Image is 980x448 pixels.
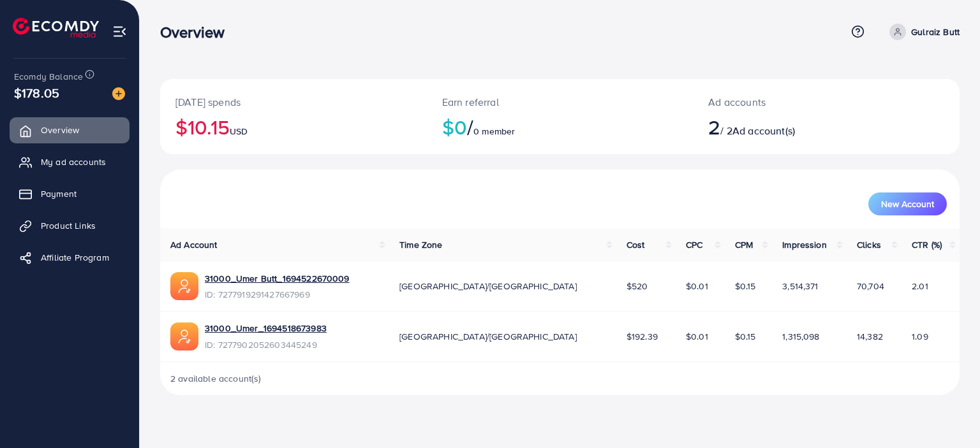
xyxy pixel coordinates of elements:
[868,192,947,215] button: New Account
[686,280,708,293] span: $0.01
[735,238,753,251] span: CPM
[467,112,473,141] span: /
[41,187,77,200] span: Payment
[205,322,327,335] a: 31000_Umer_1694518673983
[627,280,648,293] span: $520
[14,70,83,83] span: Ecomdy Balance
[442,115,678,139] h2: $0
[160,23,235,41] h3: Overview
[10,181,130,206] a: Payment
[41,124,79,136] span: Overview
[881,199,934,208] span: New Account
[10,245,130,270] a: Affiliate Program
[205,272,350,285] a: 31000_Umer Butt_1694522670009
[399,280,577,293] span: [GEOGRAPHIC_DATA]/[GEOGRAPHIC_DATA]
[175,94,412,110] p: [DATE] spends
[205,288,350,301] span: ID: 7277919291427667969
[175,115,412,139] h2: $10.15
[911,24,960,40] p: Gulraiz Butt
[10,213,130,238] a: Product Links
[686,330,708,343] span: $0.01
[857,280,884,293] span: 70,704
[13,18,99,38] img: logo
[708,112,720,141] span: 2
[473,125,515,138] span: 0 member
[170,272,198,300] img: ic-ads-acc.e4c84228.svg
[41,155,106,168] span: My ad accounts
[926,391,970,438] iframe: Chat
[627,330,658,343] span: $192.39
[735,330,756,343] span: $0.15
[708,94,877,110] p: Ad accounts
[10,149,130,175] a: My ad accounts
[627,238,645,251] span: Cost
[912,280,928,293] span: 2.01
[732,124,795,138] span: Ad account(s)
[912,238,942,251] span: CTR (%)
[41,251,109,264] span: Affiliate Program
[857,238,881,251] span: Clicks
[686,238,702,251] span: CPC
[170,372,262,385] span: 2 available account(s)
[735,280,756,293] span: $0.15
[884,24,960,40] a: Gulraiz Butt
[857,330,883,343] span: 14,382
[912,330,928,343] span: 1.09
[112,24,127,39] img: menu
[170,238,218,251] span: Ad Account
[782,330,819,343] span: 1,315,098
[10,117,130,143] a: Overview
[708,115,877,139] h2: / 2
[230,125,248,138] span: USD
[112,87,125,100] img: image
[14,83,59,102] span: $178.05
[782,238,827,251] span: Impression
[41,219,96,232] span: Product Links
[170,322,198,350] img: ic-ads-acc.e4c84228.svg
[399,238,442,251] span: Time Zone
[205,338,327,351] span: ID: 7277902052603445249
[399,330,577,343] span: [GEOGRAPHIC_DATA]/[GEOGRAPHIC_DATA]
[442,94,678,110] p: Earn referral
[782,280,818,293] span: 3,514,371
